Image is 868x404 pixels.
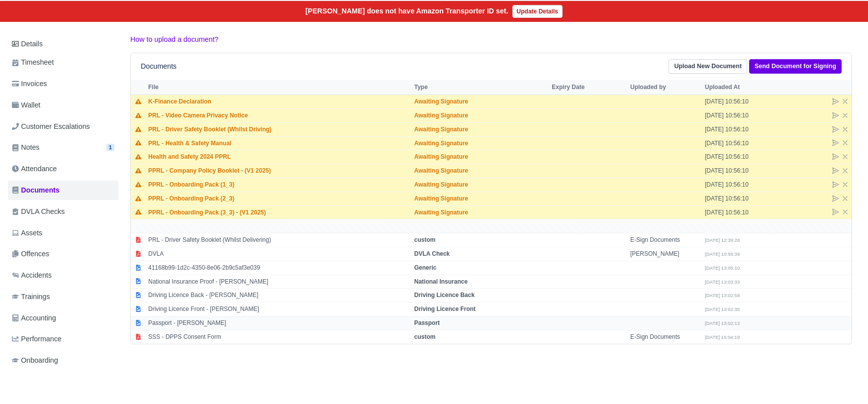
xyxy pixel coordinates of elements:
[702,136,777,150] td: [DATE] 10:56:10
[414,305,476,312] strong: Driving Licence Front
[705,237,740,243] small: [DATE] 12:39:28
[12,142,39,153] span: Notes
[8,329,118,349] a: Performance
[8,351,118,370] a: Onboarding
[702,122,777,136] td: [DATE] 10:56:10
[12,57,54,68] span: Timesheet
[414,236,436,243] strong: custom
[12,270,52,281] span: Accidents
[12,163,57,175] span: Attendance
[702,178,777,192] td: [DATE] 10:56:10
[412,80,550,95] th: Type
[414,292,475,299] strong: Driving Licence Back
[412,109,550,123] td: Awaiting Signature
[8,53,118,72] a: Timesheet
[549,80,628,95] th: Expiry Date
[12,78,47,90] span: Invoices
[412,122,550,136] td: Awaiting Signature
[669,59,747,74] a: Upload New Document
[705,293,740,298] small: [DATE] 13:02:58
[146,150,412,164] td: Health and Safety 2024 PPRL
[414,319,440,326] strong: Passport
[12,333,62,345] span: Performance
[8,308,118,328] a: Accounting
[8,74,118,94] a: Invoices
[705,306,740,312] small: [DATE] 13:02:35
[12,227,42,239] span: Assets
[146,80,412,95] th: File
[414,333,436,340] strong: custom
[146,289,412,303] td: Driving Licence Back - [PERSON_NAME]
[512,5,563,18] a: Update Details
[146,192,412,205] td: PPRL - Onboarding Pack (2_3)
[146,205,412,219] td: PPRL - Onboarding Pack (3_3) - (V1 2025)
[146,316,412,330] td: Passport - [PERSON_NAME]
[8,223,118,243] a: Assets
[414,278,468,285] strong: National Insurance
[705,334,740,340] small: [DATE] 15:04:19
[8,244,118,264] a: Offences
[8,96,118,115] a: Wallet
[146,275,412,289] td: National Insurance Proof - [PERSON_NAME]
[412,192,550,205] td: Awaiting Signature
[628,247,702,261] td: [PERSON_NAME]
[412,136,550,150] td: Awaiting Signature
[8,287,118,306] a: Trainings
[412,178,550,192] td: Awaiting Signature
[146,303,412,316] td: Driving Licence Front - [PERSON_NAME]
[146,233,412,247] td: PRL - Driver Safety Booklet (Whilst Delivering)
[12,121,90,132] span: Customer Escalations
[141,62,177,71] h6: Documents
[414,264,437,271] strong: Generic
[130,35,218,43] a: How to upload a document?
[705,279,740,285] small: [DATE] 13:03:33
[818,356,868,404] iframe: Chat Widget
[628,330,702,343] td: E-Sign Documents
[146,261,412,275] td: 41168b99-1d2c-4350-8e06-2b9c5af3e039
[702,205,777,219] td: [DATE] 10:56:10
[146,178,412,192] td: PPRL - Onboarding Pack (1_3)
[702,192,777,205] td: [DATE] 10:56:10
[414,250,450,257] strong: DVLA Check
[412,205,550,219] td: Awaiting Signature
[146,164,412,178] td: PPRL - Company Policy Booklet - (V1 2025)
[412,150,550,164] td: Awaiting Signature
[12,355,58,366] span: Onboarding
[628,233,702,247] td: E-Sign Documents
[12,185,60,196] span: Documents
[106,144,114,151] span: 1
[749,59,842,74] a: Send Document for Signing
[412,95,550,109] td: Awaiting Signature
[8,181,118,200] a: Documents
[146,122,412,136] td: PRL - Driver Safety Booklet (Whilst Driving)
[702,95,777,109] td: [DATE] 10:56:10
[705,320,740,326] small: [DATE] 13:02:13
[702,109,777,123] td: [DATE] 10:56:10
[8,117,118,136] a: Customer Escalations
[146,109,412,123] td: PRL - Video Camera Privacy Notice
[12,100,40,111] span: Wallet
[8,202,118,221] a: DVLA Checks
[702,80,777,95] th: Uploaded At
[146,136,412,150] td: PRL - Health & Safety Manual
[702,164,777,178] td: [DATE] 10:56:10
[412,164,550,178] td: Awaiting Signature
[8,159,118,179] a: Attendance
[12,291,50,303] span: Trainings
[8,138,118,157] a: Notes 1
[628,80,702,95] th: Uploaded by
[8,266,118,285] a: Accidents
[705,265,740,271] small: [DATE] 13:05:10
[12,206,65,217] span: DVLA Checks
[146,247,412,261] td: DVLA
[12,248,49,260] span: Offences
[12,312,56,324] span: Accounting
[146,330,412,343] td: SSS - DPPS Consent Form
[8,35,118,53] a: Details
[705,251,740,257] small: [DATE] 10:55:39
[702,150,777,164] td: [DATE] 10:56:10
[146,95,412,109] td: K-Finance Declaration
